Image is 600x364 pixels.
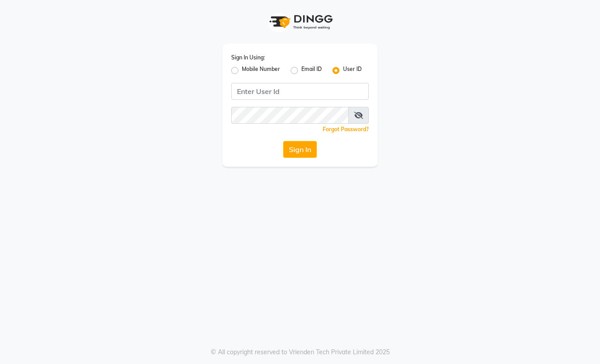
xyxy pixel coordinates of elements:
[301,65,322,76] label: Email ID
[231,54,265,62] label: Sign In Using:
[242,65,280,76] label: Mobile Number
[323,126,369,133] a: Forgot Password?
[264,9,336,35] img: logo1.svg
[231,107,349,124] input: Username
[283,141,317,158] button: Sign In
[231,83,369,100] input: Username
[343,65,362,76] label: User ID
